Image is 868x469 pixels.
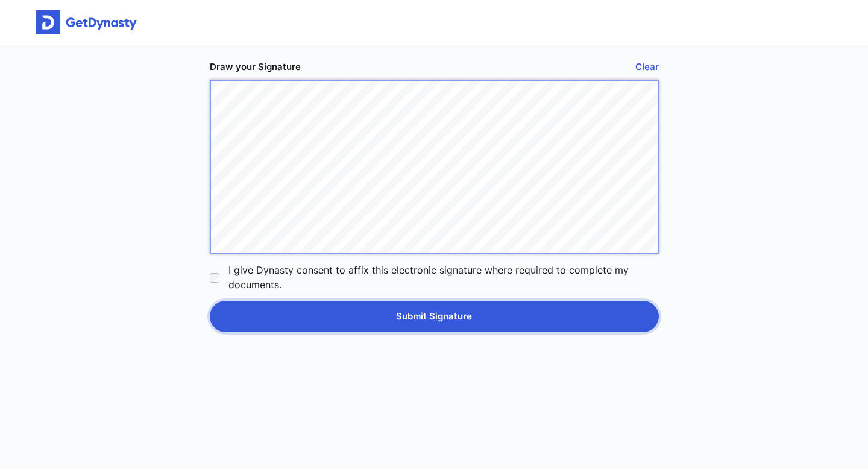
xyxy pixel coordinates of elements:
[210,54,430,80] span: Draw your Signature
[228,263,649,292] label: I give Dynasty consent to affix this electronic signature where required to complete my documents.
[36,10,137,34] img: Get started for free with Dynasty Trust Company
[439,54,659,80] button: Clear
[210,301,659,332] button: Submit Signature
